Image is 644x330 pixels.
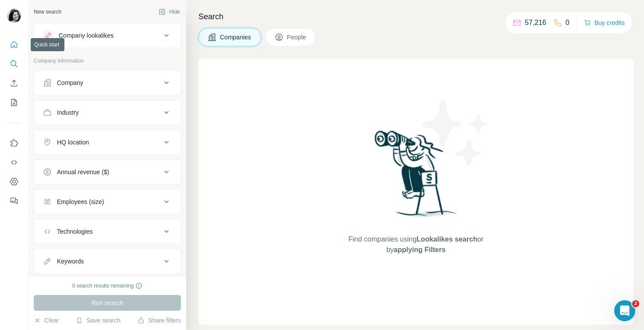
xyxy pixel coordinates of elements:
[57,257,84,266] div: Keywords
[34,221,180,242] button: Technologies
[632,300,639,307] span: 2
[34,191,180,212] button: Employees (size)
[394,246,446,253] span: applying Filters
[34,316,59,325] button: Clear
[198,11,633,23] h4: Search
[7,154,21,170] button: Use Surfe API
[584,17,625,29] button: Buy credits
[34,57,181,65] p: Company information
[346,234,486,255] span: Find companies using or by
[287,33,307,42] span: People
[34,72,180,93] button: Company
[417,235,478,243] span: Lookalikes search
[152,5,186,18] button: Hide
[57,138,89,147] div: HQ location
[34,102,180,123] button: Industry
[59,31,113,40] div: Company lookalikes
[525,18,546,28] p: 57,216
[416,94,495,172] img: Surfe Illustration - Stars
[57,227,93,236] div: Technologies
[7,37,21,53] button: Quick start
[34,161,180,183] button: Annual revenue ($)
[34,25,180,46] button: Company lookalikes
[72,282,143,290] div: 0 search results remaining
[7,95,21,110] button: My lists
[566,18,570,28] p: 0
[57,197,104,206] div: Employees (size)
[7,174,21,190] button: Dashboard
[371,128,462,226] img: Surfe Illustration - Woman searching with binoculars
[7,135,21,151] button: Use Surfe on LinkedIn
[220,33,252,42] span: Companies
[614,300,635,321] iframe: Intercom live chat
[76,316,120,325] button: Save search
[7,9,21,23] img: Avatar
[34,8,61,16] div: New search
[57,78,83,87] div: Company
[7,56,21,72] button: Search
[57,108,79,117] div: Industry
[138,316,181,325] button: Share filters
[7,75,21,91] button: Enrich CSV
[34,251,180,272] button: Keywords
[34,132,180,153] button: HQ location
[57,168,109,176] div: Annual revenue ($)
[7,193,21,209] button: Feedback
